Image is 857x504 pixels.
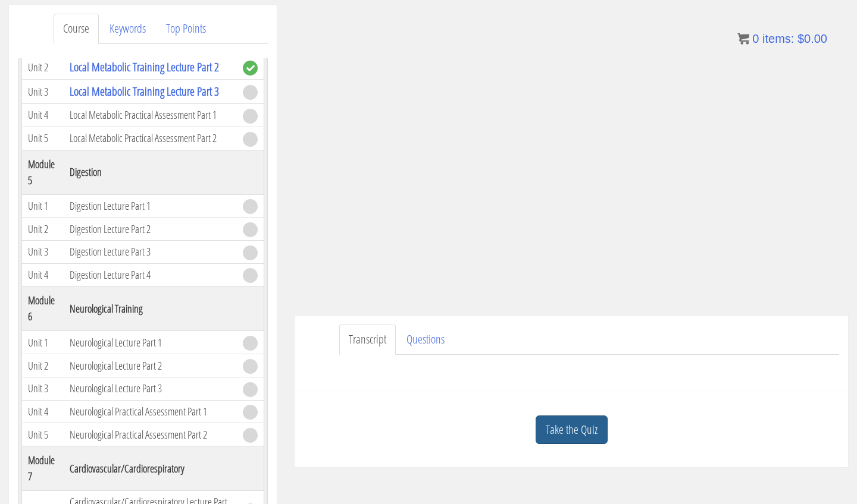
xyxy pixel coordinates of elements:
td: Unit 3 [22,241,64,264]
span: $ [797,32,804,45]
td: Unit 5 [22,127,64,150]
td: Neurological Practical Assessment Part 2 [64,423,237,446]
th: Module 5 [22,150,64,194]
td: Unit 4 [22,400,64,423]
td: Unit 1 [22,331,64,354]
span: 0 [752,32,759,45]
td: Local Metabolic Practical Assessment Part 2 [64,127,237,150]
th: Cardiovascular/Cardiorespiratory [64,446,237,491]
a: Transcript [339,325,396,355]
img: icon11.png [737,33,749,45]
th: Module 7 [22,446,64,491]
td: Local Metabolic Practical Assessment Part 1 [64,104,237,127]
a: Take the Quiz [536,415,608,445]
td: Digestion Lecture Part 1 [64,194,237,218]
td: Unit 2 [22,55,64,80]
span: complete [243,61,258,75]
td: Unit 4 [22,104,64,127]
a: 0 items: $0.00 [737,32,827,45]
bdi: 0.00 [797,32,827,45]
td: Unit 1 [22,194,64,218]
td: Neurological Lecture Part 1 [64,331,237,354]
td: Digestion Lecture Part 3 [64,241,237,264]
a: Top Points [157,14,215,44]
span: items: [762,32,794,45]
th: Digestion [64,150,237,194]
td: Unit 3 [22,80,64,104]
td: Unit 2 [22,354,64,377]
a: Local Metabolic Training Lecture Part 2 [70,59,219,75]
td: Neurological Lecture Part 2 [64,354,237,377]
td: Digestion Lecture Part 2 [64,218,237,241]
td: Unit 3 [22,377,64,400]
a: Local Metabolic Training Lecture Part 3 [70,83,219,99]
th: Module 6 [22,286,64,331]
td: Unit 2 [22,218,64,241]
td: Neurological Lecture Part 3 [64,377,237,400]
td: Digestion Lecture Part 4 [64,263,237,286]
a: Questions [397,325,454,355]
th: Neurological Training [64,286,237,331]
td: Unit 5 [22,423,64,446]
a: Course [54,14,99,44]
td: Unit 4 [22,263,64,286]
td: Neurological Practical Assessment Part 1 [64,400,237,423]
a: Keywords [100,14,155,44]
